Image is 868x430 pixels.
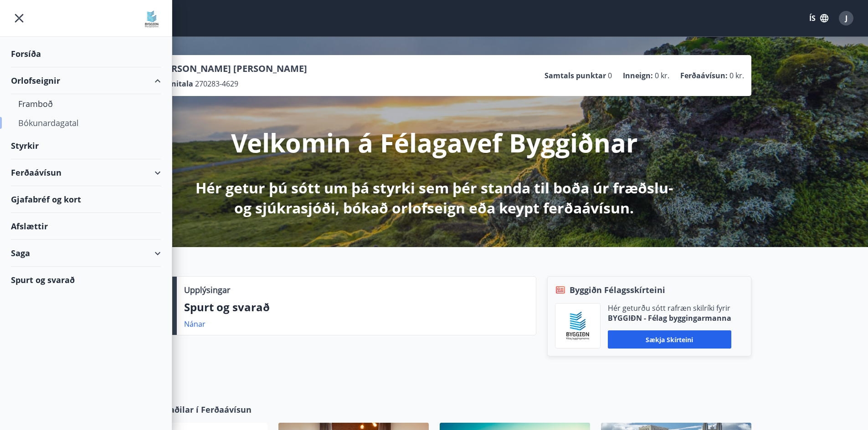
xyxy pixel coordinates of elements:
[143,10,161,28] img: union_logo
[608,71,612,81] span: 0
[11,67,161,94] div: Orlofseignir
[11,40,161,67] div: Forsíða
[18,94,154,113] div: Framboð
[11,240,161,267] div: Saga
[729,71,744,81] span: 0 kr.
[608,303,731,313] p: Hér geturðu sótt rafræn skilríki fyrir
[194,178,675,218] p: Hér getur þú sótt um þá styrki sem þér standa til boða úr fræðslu- og sjúkrasjóði, bókað orlofsei...
[157,79,193,89] p: Kennitala
[157,62,307,75] p: [PERSON_NAME] [PERSON_NAME]
[608,330,731,349] button: Sækja skírteini
[623,71,653,81] p: Inneign :
[11,186,161,213] div: Gjafabréf og kort
[680,71,728,81] p: Ferðaávísun :
[845,13,847,23] span: J
[184,299,529,315] p: Spurt og svarað
[231,125,637,160] p: Velkomin á Félagavef Byggiðnar
[655,71,669,81] span: 0 kr.
[608,313,731,323] p: BYGGIÐN - Félag byggingarmanna
[11,267,161,293] div: Spurt og svarað
[835,7,857,29] button: J
[11,132,161,159] div: Styrkir
[11,213,161,240] div: Afslættir
[195,79,238,89] span: 270283-4629
[11,159,161,186] div: Ferðaávísun
[804,10,833,26] button: ÍS
[544,71,606,81] p: Samtals punktar
[184,284,230,296] p: Upplýsingar
[18,113,154,132] div: Bókunardagatal
[570,284,665,296] span: Byggiðn Félagsskírteini
[11,10,27,26] button: menu
[562,310,593,341] img: BKlGVmlTW1Qrz68WFGMFQUcXHWdQd7yePWMkvn3i.png
[128,404,252,415] span: Samstarfsaðilar í Ferðaávísun
[184,319,205,329] a: Nánar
